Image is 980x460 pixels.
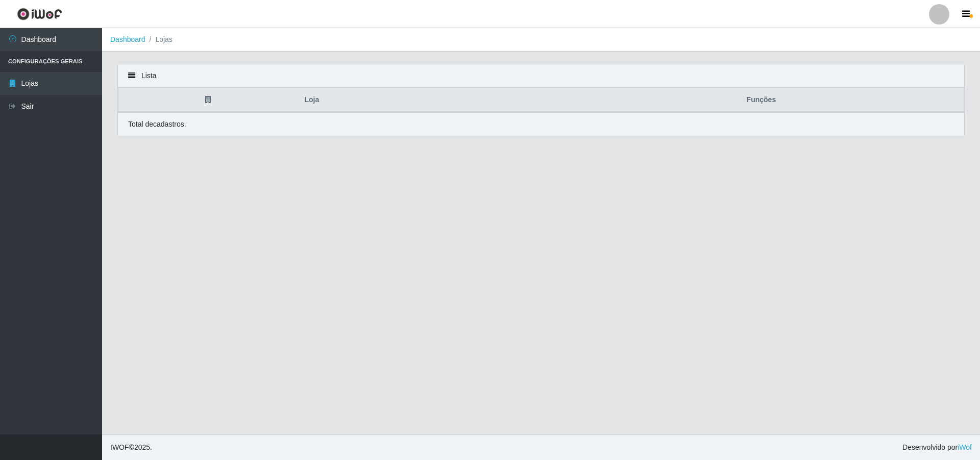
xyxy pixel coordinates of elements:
th: Funções [559,88,964,112]
span: Desenvolvido por [902,442,972,453]
span: IWOF [110,443,129,451]
li: Lojas [145,34,173,45]
span: © 2025 . [110,442,152,453]
div: Lista [118,64,964,88]
th: Loja [298,88,558,112]
p: Total de cadastros. [128,119,186,130]
a: iWof [958,443,972,451]
img: CoreUI Logo [17,8,62,20]
nav: breadcrumb [102,28,980,52]
a: Dashboard [110,35,145,43]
